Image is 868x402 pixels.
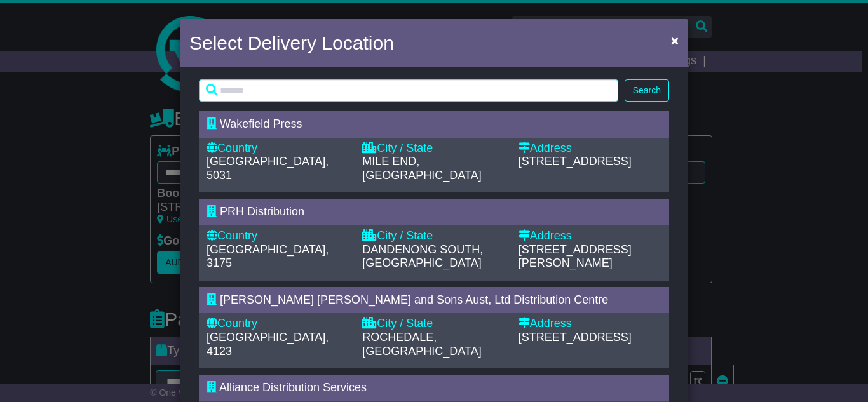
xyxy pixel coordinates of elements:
[207,155,329,182] span: [GEOGRAPHIC_DATA], 5031
[519,142,661,156] div: Address
[207,331,329,358] span: [GEOGRAPHIC_DATA], 4123
[519,243,632,270] span: [STREET_ADDRESS][PERSON_NAME]
[519,229,661,243] div: Address
[207,229,349,243] div: Country
[362,155,481,182] span: MILE END, [GEOGRAPHIC_DATA]
[362,317,505,331] div: City / State
[362,229,505,243] div: City / State
[362,243,483,270] span: DANDENONG SOUTH, [GEOGRAPHIC_DATA]
[219,381,367,394] span: Alliance Distribution Services
[220,293,608,306] span: [PERSON_NAME] [PERSON_NAME] and Sons Aust, Ltd Distribution Centre
[362,331,481,358] span: ROCHEDALE, [GEOGRAPHIC_DATA]
[220,117,302,130] span: Wakefield Press
[207,243,329,270] span: [GEOGRAPHIC_DATA], 3175
[665,27,685,53] button: Close
[207,142,349,156] div: Country
[220,205,304,218] span: PRH Distribution
[519,155,632,168] span: [STREET_ADDRESS]
[207,317,349,331] div: Country
[362,142,505,156] div: City / State
[671,33,679,48] span: ×
[519,317,661,331] div: Address
[189,29,394,57] h4: Select Delivery Location
[625,79,669,102] button: Search
[519,331,632,344] span: [STREET_ADDRESS]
